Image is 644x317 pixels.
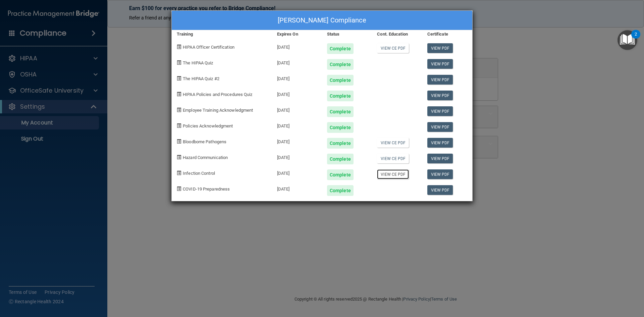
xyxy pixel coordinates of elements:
[272,70,322,86] div: [DATE]
[183,171,215,176] span: Infection Control
[427,75,453,85] a: View PDF
[272,117,322,133] div: [DATE]
[272,133,322,149] div: [DATE]
[183,108,253,113] span: Employee Training Acknowledgment
[183,123,233,128] span: Policies Acknowledgment
[427,91,453,100] a: View PDF
[272,86,322,101] div: [DATE]
[272,180,322,196] div: [DATE]
[183,92,252,97] span: HIPAA Policies and Procedures Quiz
[618,30,637,50] button: Open Resource Center, 2 new notifications
[427,122,453,132] a: View PDF
[327,138,354,149] div: Complete
[272,149,322,164] div: [DATE]
[183,187,230,192] span: COVID-19 Preparedness
[327,122,354,133] div: Complete
[427,185,453,195] a: View PDF
[327,75,354,86] div: Complete
[427,169,453,179] a: View PDF
[183,155,228,160] span: Hazard Communication
[327,185,354,196] div: Complete
[427,59,453,69] a: View PDF
[172,11,472,30] div: [PERSON_NAME] Compliance
[183,139,226,144] span: Bloodborne Pathogens
[327,91,354,101] div: Complete
[422,30,472,38] div: Certificate
[427,138,453,148] a: View PDF
[427,43,453,53] a: View PDF
[272,54,322,70] div: [DATE]
[183,76,219,81] span: The HIPAA Quiz #2
[327,106,354,117] div: Complete
[272,30,322,38] div: Expires On
[327,154,354,164] div: Complete
[272,164,322,180] div: [DATE]
[372,30,422,38] div: Cont. Education
[377,138,409,148] a: View CE PDF
[272,101,322,117] div: [DATE]
[327,169,354,180] div: Complete
[183,60,213,65] span: The HIPAA Quiz
[377,169,409,179] a: View CE PDF
[272,38,322,54] div: [DATE]
[377,43,409,53] a: View CE PDF
[327,43,354,54] div: Complete
[427,154,453,163] a: View PDF
[172,30,272,38] div: Training
[427,106,453,116] a: View PDF
[635,34,637,43] div: 2
[183,45,234,50] span: HIPAA Officer Certification
[322,30,372,38] div: Status
[377,154,409,163] a: View CE PDF
[327,59,354,70] div: Complete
